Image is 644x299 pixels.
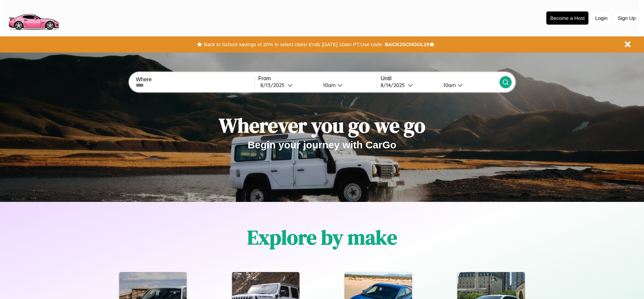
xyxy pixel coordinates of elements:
button: 10am [438,82,499,89]
div: 8 / 14 / 2025 [381,82,408,88]
button: 8/13/2025 [258,82,318,89]
label: Until [381,76,499,82]
img: logo [5,3,62,32]
button: Sign Up [614,12,639,24]
label: From [258,76,377,82]
button: Back to School savings of 20% in select cities! Ends [DATE] 10am PT.Use code: [202,40,385,49]
button: Login [592,12,611,24]
div: 10am [440,82,458,88]
button: Become a Host [546,11,588,25]
label: Where [136,77,254,83]
div: 8 / 13 / 2025 [260,82,288,88]
h1: Explore by make [247,223,397,251]
button: 10am [318,82,377,89]
b: BACK2SCHOOL20 [385,41,429,47]
div: 10am [320,82,337,88]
